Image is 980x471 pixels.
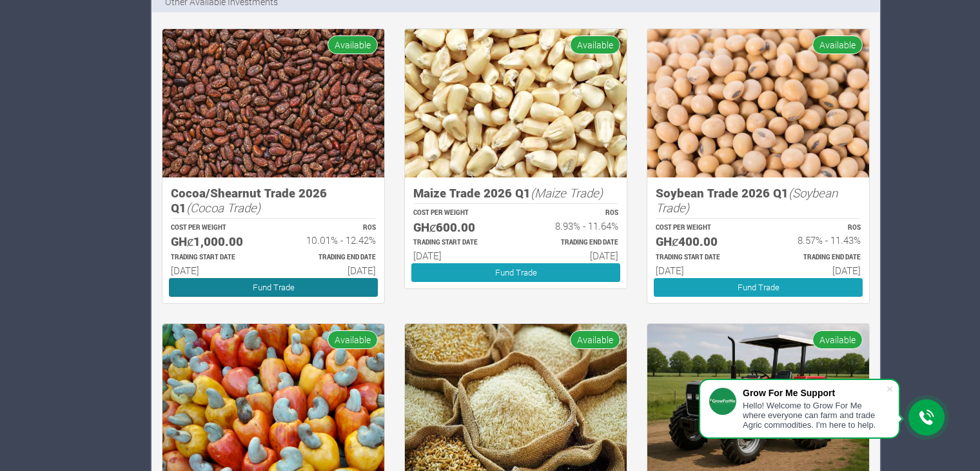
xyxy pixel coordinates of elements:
[328,35,378,54] span: Available
[413,250,504,261] h6: [DATE]
[656,253,747,263] p: Estimated Trading Start Date
[413,208,504,218] p: COST PER WEIGHT
[186,199,260,215] i: (Cocoa Trade)
[531,185,603,201] i: (Maize Trade)
[770,253,861,263] p: Estimated Trading End Date
[770,223,861,233] p: ROS
[527,208,618,218] p: ROS
[656,186,861,215] h5: Soybean Trade 2026 Q1
[527,238,618,248] p: Estimated Trading End Date
[656,185,838,215] i: (Soybean Trade)
[413,186,618,201] h5: Maize Trade 2026 Q1
[285,253,376,263] p: Estimated Trading End Date
[171,265,262,276] h6: [DATE]
[570,35,620,54] span: Available
[656,234,747,249] h5: GHȼ400.00
[171,186,376,215] h5: Cocoa/Shearnut Trade 2026 Q1
[285,234,376,246] h6: 10.01% - 12.42%
[647,29,869,178] img: growforme image
[527,250,618,261] h6: [DATE]
[171,234,262,249] h5: GHȼ1,000.00
[413,238,504,248] p: Estimated Trading Start Date
[405,29,627,178] img: growforme image
[328,330,378,349] span: Available
[656,223,747,233] p: COST PER WEIGHT
[171,223,262,233] p: COST PER WEIGHT
[770,234,861,246] h6: 8.57% - 11.43%
[411,263,620,282] a: Fund Trade
[285,265,376,276] h6: [DATE]
[743,388,886,398] div: Grow For Me Support
[169,278,378,297] a: Fund Trade
[285,223,376,233] p: ROS
[162,29,384,178] img: growforme image
[812,330,863,349] span: Available
[527,220,618,232] h6: 8.93% - 11.64%
[654,278,863,297] a: Fund Trade
[770,265,861,276] h6: [DATE]
[413,220,504,235] h5: GHȼ600.00
[570,330,620,349] span: Available
[743,401,886,430] div: Hello! Welcome to Grow For Me where everyone can farm and trade Agric commodities. I'm here to help.
[812,35,863,54] span: Available
[171,253,262,263] p: Estimated Trading Start Date
[656,265,747,276] h6: [DATE]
